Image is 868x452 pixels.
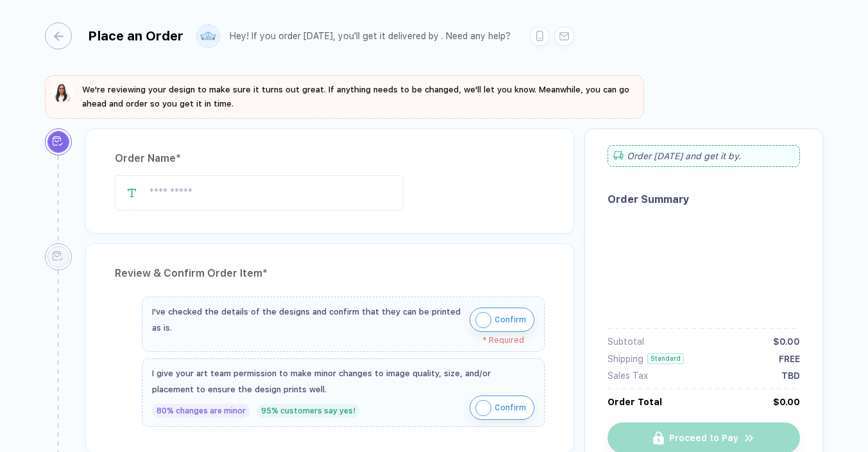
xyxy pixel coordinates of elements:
[115,148,545,169] div: Order Name
[495,309,526,330] span: Confirm
[608,370,648,381] div: Sales Tax
[608,193,800,205] div: Order Summary
[773,336,800,347] div: $0.00
[152,304,463,336] div: I've checked the details of the designs and confirm that they can be printed as is.
[608,354,643,364] div: Shipping
[608,145,800,167] div: Order [DATE] and get it by .
[647,353,684,364] div: Standard
[152,404,250,418] div: 80% changes are minor
[53,83,73,103] img: sophie
[197,25,219,48] img: user profile
[470,395,534,420] button: iconConfirm
[257,404,360,418] div: 95% customers say yes!
[495,397,526,418] span: Confirm
[115,263,545,284] div: Review & Confirm Order Item
[773,397,800,407] div: $0.00
[781,370,800,381] div: TBD
[470,308,534,332] button: iconConfirm
[152,336,524,345] div: * Required
[152,365,534,397] div: I give your art team permission to make minor changes to image quality, size, and/or placement to...
[88,28,183,44] div: Place an Order
[608,336,644,347] div: Subtotal
[53,83,636,111] button: We're reviewing your design to make sure it turns out great. If anything needs to be changed, we'...
[779,354,800,364] div: FREE
[475,312,491,328] img: icon
[230,31,511,42] div: Hey! If you order [DATE], you'll get it delivered by . Need any help?
[475,400,491,416] img: icon
[608,397,662,407] div: Order Total
[82,85,629,109] span: We're reviewing your design to make sure it turns out great. If anything needs to be changed, we'...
